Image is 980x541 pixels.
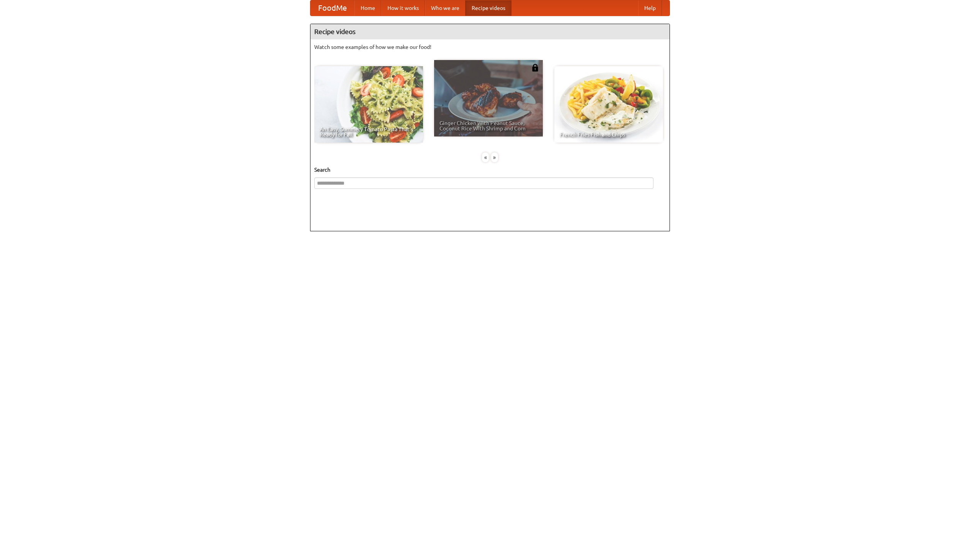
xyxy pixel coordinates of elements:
[320,127,418,137] span: An Easy, Summery Tomato Pasta That's Ready for Fall
[354,0,381,16] a: Home
[554,66,663,143] a: French Fries Fish and Chips
[560,132,658,137] span: French Fries Fish and Chips
[310,0,354,16] a: FoodMe
[381,0,425,16] a: How it works
[638,0,662,16] a: Help
[310,24,670,39] h4: Recipe videos
[491,153,498,162] div: »
[314,66,423,143] a: An Easy, Summery Tomato Pasta That's Ready for Fall
[465,0,511,16] a: Recipe videos
[482,153,489,162] div: «
[314,166,666,174] h5: Search
[531,64,539,71] img: 483408.png
[314,43,666,51] p: Watch some examples of how we make our food!
[425,0,465,16] a: Who we are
